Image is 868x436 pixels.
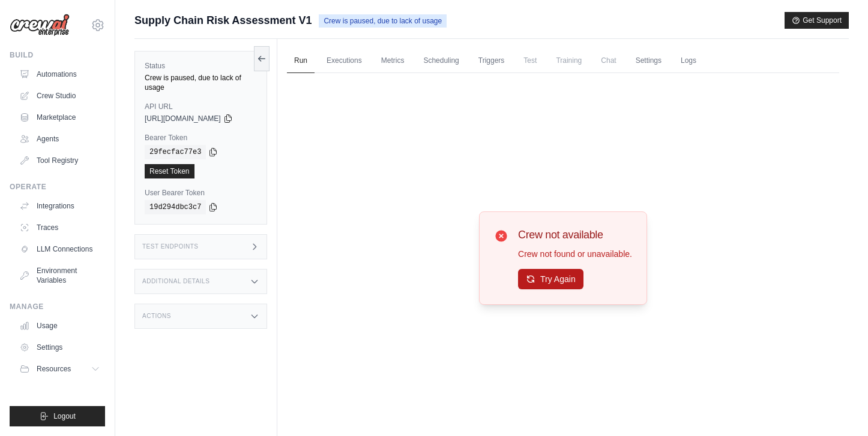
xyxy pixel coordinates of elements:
a: Reset Token [145,164,194,178]
a: LLM Connections [14,240,105,259]
a: Traces [14,218,105,237]
button: Logout [10,406,105,426]
a: Agents [14,129,105,149]
label: Status [145,61,257,71]
a: Settings [628,49,669,74]
div: Operate [10,182,105,192]
button: Get Support [785,12,849,29]
span: Resources [37,364,71,374]
div: Crew is paused, due to lack of usage [145,73,257,92]
a: Marketplace [14,108,105,127]
code: 29fecfac77e3 [145,145,206,159]
a: Tool Registry [14,151,105,170]
span: Crew is paused, due to lack of usage [319,14,447,28]
a: Crew Studio [14,86,105,105]
a: Run [287,49,315,74]
h3: Additional Details [142,278,209,285]
a: Usage [14,316,105,335]
h3: Actions [142,313,171,320]
span: Supply Chain Risk Assessment V1 [134,12,312,29]
a: Executions [319,49,369,74]
h3: Test Endpoints [142,243,199,250]
a: Environment Variables [14,261,105,290]
code: 19d294dbc3c7 [145,200,206,214]
span: Chat is not available until the deployment is complete [594,49,623,72]
label: API URL [145,102,257,111]
span: Logout [53,411,76,421]
label: User Bearer Token [145,188,257,198]
a: Metrics [374,49,412,74]
a: Scheduling [416,49,466,74]
img: Logo [10,14,70,37]
a: Logs [674,49,704,74]
button: Try Again [518,269,583,289]
button: Resources [14,359,105,379]
span: Training is not available until the deployment is complete [549,49,589,72]
span: [URL][DOMAIN_NAME] [145,114,221,123]
a: Integrations [14,196,105,216]
a: Automations [14,65,105,84]
div: Manage [10,302,105,311]
div: Build [10,50,105,60]
a: Triggers [471,49,512,74]
a: Settings [14,338,105,357]
label: Bearer Token [145,133,257,143]
span: Test [516,49,544,72]
h3: Crew not available [518,226,632,243]
iframe: Chat Widget [808,379,868,436]
p: Crew not found or unavailable. [518,248,632,260]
